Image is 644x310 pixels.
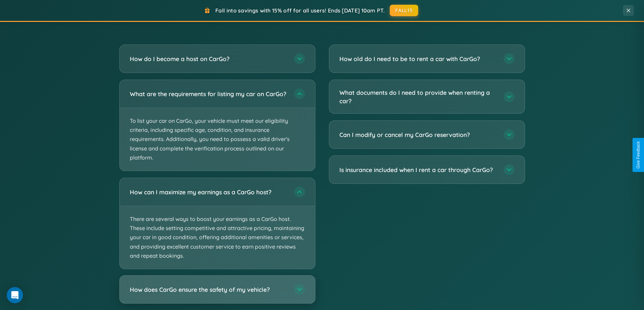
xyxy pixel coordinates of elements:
h3: Is insurance included when I rent a car through CarGo? [339,166,497,174]
div: Open Intercom Messenger [7,287,23,303]
h3: What documents do I need to provide when renting a car? [339,88,497,105]
span: Fall into savings with 15% off for all users! Ends [DATE] 10am PT. [215,7,385,14]
h3: How old do I need to be to rent a car with CarGo? [339,55,497,63]
h3: How does CarGo ensure the safety of my vehicle? [130,285,287,294]
div: Give Feedback [636,141,641,169]
h3: How do I become a host on CarGo? [130,55,287,63]
h3: How can I maximize my earnings as a CarGo host? [130,188,287,196]
h3: What are the requirements for listing my car on CarGo? [130,90,287,98]
button: FALL15 [390,5,418,16]
p: There are several ways to boost your earnings as a CarGo host. These include setting competitive ... [120,206,315,269]
p: To list your car on CarGo, your vehicle must meet our eligibility criteria, including specific ag... [120,108,315,171]
h3: Can I modify or cancel my CarGo reservation? [339,131,497,139]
